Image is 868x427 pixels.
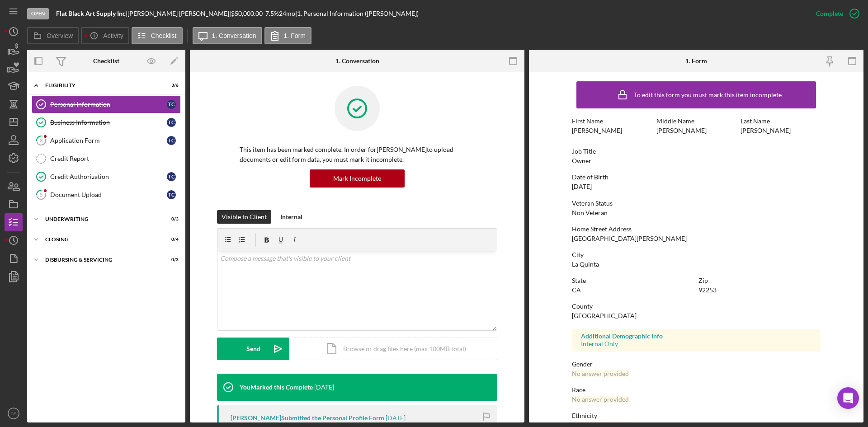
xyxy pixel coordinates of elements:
div: No answer provided [572,370,629,377]
div: 92253 [698,286,717,294]
div: Mark Incomplete [333,169,381,188]
div: Open Intercom Messenger [837,387,859,409]
div: | 1. Personal Information ([PERSON_NAME]) [295,10,419,17]
div: Credit Report [50,155,180,162]
button: Complete [807,5,863,23]
div: La Quinta [572,261,599,268]
div: [PERSON_NAME] [572,127,622,134]
div: 1. Form [685,57,707,65]
div: | [56,10,127,17]
div: Internal [280,210,302,224]
time: 2025-08-26 23:46 [314,384,334,391]
div: 1. Conversation [335,57,379,65]
div: Application Form [50,137,167,144]
div: 24 mo [279,10,295,17]
div: Document Upload [50,191,167,198]
a: Business InformationTC [32,113,181,131]
tspan: 5 [40,192,42,197]
button: CS [5,404,23,422]
div: 0 / 3 [162,216,179,222]
div: Personal Information [50,101,167,108]
div: Last Name [741,117,821,125]
button: 1. Form [264,27,311,44]
div: Open [27,8,49,19]
div: Ethnicity [572,412,821,419]
div: Credit Authorization [50,173,167,180]
div: Middle Name [656,117,736,125]
div: Complete [816,5,843,23]
div: Race [572,386,821,394]
div: [PERSON_NAME] [PERSON_NAME] | [127,10,231,17]
div: Send [246,338,260,360]
button: Visible to Client [217,210,271,224]
div: Owner [572,157,591,164]
div: [GEOGRAPHIC_DATA][PERSON_NAME] [572,235,687,242]
a: 5Document UploadTC [32,186,181,204]
div: 0 / 3 [162,257,179,263]
label: 1. Conversation [212,32,256,39]
text: CS [10,411,16,416]
div: [PERSON_NAME] [656,127,707,134]
button: Overview [27,27,79,44]
div: Business Information [50,119,167,126]
div: 7.5 % [265,10,279,17]
div: T C [167,100,176,109]
button: Checklist [132,27,183,44]
div: Internal Only [581,340,811,347]
div: T C [167,118,176,127]
p: This item has been marked complete. In order for [PERSON_NAME] to upload documents or edit form d... [240,145,475,165]
div: City [572,251,821,258]
button: 1. Conversation [193,27,262,44]
label: Activity [103,32,123,39]
div: T C [167,190,176,199]
div: State [572,277,694,284]
a: Credit AuthorizationTC [32,168,181,186]
div: Underwriting [45,216,156,222]
button: Send [217,338,289,360]
div: No answer provided [572,396,629,403]
div: First Name [572,117,652,125]
div: [PERSON_NAME] Submitted the Personal Profile Form [231,414,384,422]
div: Veteran Status [572,200,821,207]
a: Personal InformationTC [32,95,181,113]
label: 1. Form [284,32,306,39]
button: Mark Incomplete [310,169,405,188]
button: Internal [276,210,307,224]
a: Credit Report [32,150,181,168]
div: Eligibility [45,83,156,88]
tspan: 3 [40,137,42,143]
div: [DATE] [572,183,592,190]
div: $50,000.00 [231,10,265,17]
label: Overview [47,32,73,39]
div: Disbursing & Servicing [45,257,156,263]
div: County [572,303,821,310]
div: Additional Demographic Info [581,333,811,340]
div: Gender [572,361,821,368]
div: To edit this form you must mark this item incomplete [634,91,782,99]
label: Checklist [151,32,177,39]
div: Non Veteran [572,209,608,216]
div: Visible to Client [222,210,267,224]
div: [GEOGRAPHIC_DATA] [572,312,637,319]
div: 3 / 6 [162,83,179,88]
div: T C [167,136,176,145]
div: [PERSON_NAME] [741,127,791,134]
div: T C [167,172,176,181]
div: 0 / 4 [162,237,179,242]
div: Closing [45,237,156,242]
b: Flat Black Art Supply Inc [56,9,126,17]
time: 2025-08-26 19:02 [386,414,406,422]
div: Checklist [93,57,119,65]
div: Date of Birth [572,174,821,181]
div: CA [572,286,581,294]
a: 3Application FormTC [32,131,181,150]
div: Home Street Address [572,225,821,233]
div: Zip [698,277,821,284]
div: Job Title [572,148,821,155]
button: Activity [81,27,129,44]
div: You Marked this Complete [240,384,313,391]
